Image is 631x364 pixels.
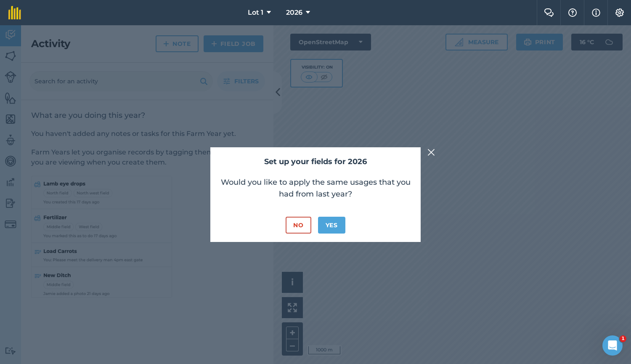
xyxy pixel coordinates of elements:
[615,8,625,17] img: A cog icon
[592,8,600,18] img: svg+xml;base64,PHN2ZyB4bWxucz0iaHR0cDovL3d3dy53My5vcmcvMjAwMC9zdmciIHdpZHRoPSIxNyIgaGVpZ2h0PSIxNy...
[427,147,435,157] img: svg+xml;base64,PHN2ZyB4bWxucz0iaHR0cDovL3d3dy53My5vcmcvMjAwMC9zdmciIHdpZHRoPSIyMiIgaGVpZ2h0PSIzMC...
[219,176,412,200] p: Would you like to apply the same usages that you had from last year?
[602,335,623,356] iframe: Intercom live chat
[219,156,412,168] h2: Set up your fields for 2026
[544,8,554,17] img: Two speech bubbles overlapping with the left bubble in the forefront
[620,335,626,342] span: 1
[567,8,578,17] img: A question mark icon
[286,8,302,18] span: 2026
[248,8,263,18] span: Lot 1
[318,217,345,234] button: Yes
[8,6,21,19] img: fieldmargin Logo
[286,217,311,234] button: No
